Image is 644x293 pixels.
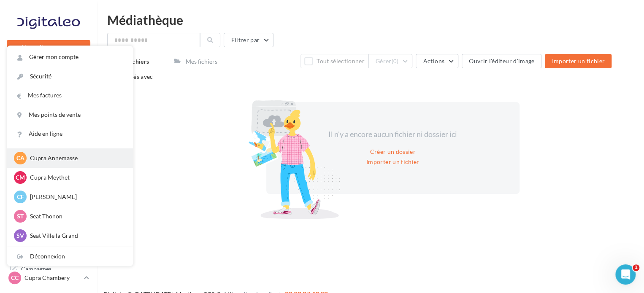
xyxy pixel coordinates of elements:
a: CC Cupra Chambery [7,270,90,286]
p: Seat Thonon [30,212,123,220]
span: SV [16,231,24,240]
span: Importer un fichier [552,57,605,65]
button: Notifications [5,63,89,81]
a: PLV et print personnalisable [5,231,92,256]
a: Boîte de réception [5,105,92,123]
button: Créer un dossier [366,147,419,157]
span: CA [16,154,24,162]
a: Mes factures [7,86,133,105]
div: Médiathèque [107,13,634,26]
a: Aide en ligne [7,124,133,143]
a: Visibilité en ligne [5,127,92,145]
button: Actions [416,54,458,68]
button: Nouvelle campagne [7,40,90,54]
p: Cupra Annemasse [30,154,123,162]
a: Contacts [5,169,92,186]
span: Partagés avec moi [115,73,153,89]
p: Seat Ville la Grand [30,231,123,240]
span: 1 [633,264,639,271]
span: Actions [423,57,444,65]
iframe: Intercom live chat [615,264,636,285]
div: Déconnexion [7,247,133,266]
button: Importer un fichier [545,54,612,68]
p: [PERSON_NAME] [30,193,123,201]
span: ST [17,212,24,220]
span: (0) [392,58,399,65]
button: Filtrer par [224,33,273,47]
p: Cupra Chambery [24,274,81,282]
span: CM [16,173,25,182]
div: Mes fichiers [186,57,217,66]
a: Médiathèque [5,190,92,207]
button: Ouvrir l'éditeur d'image [462,54,541,68]
a: Gérer mon compte [7,48,133,67]
span: Il n'y a encore aucun fichier ni dossier ici [328,129,457,139]
a: Campagnes [5,148,92,166]
p: Cupra Meythet [30,173,123,182]
button: Gérer(0) [368,54,413,68]
button: Importer un fichier [363,157,423,167]
a: Opérations [5,84,92,102]
a: Calendrier [5,211,92,228]
span: CF [17,193,24,201]
a: Sécurité [7,67,133,86]
button: Tout sélectionner [300,54,368,68]
span: CC [11,274,19,282]
a: Mes points de vente [7,105,133,124]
